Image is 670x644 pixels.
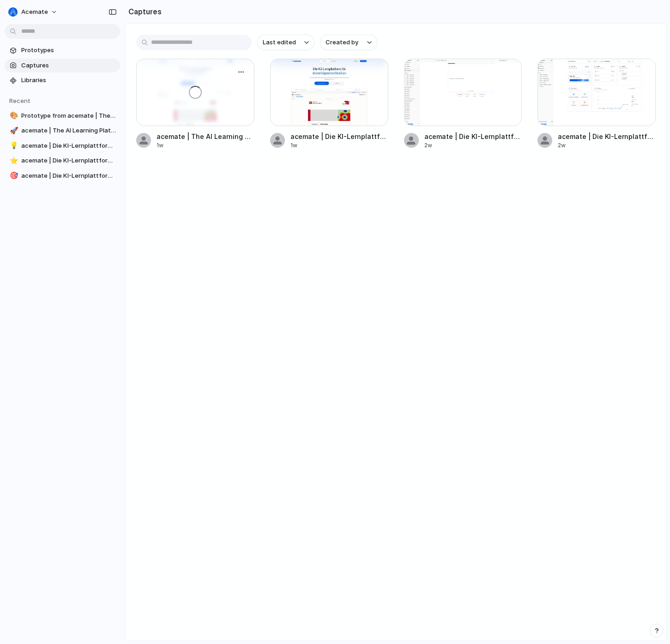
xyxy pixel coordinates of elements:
[21,46,116,55] span: Prototypes
[8,156,18,165] button: ⭐
[558,141,656,150] div: 2w
[21,111,116,120] span: Prototype from acemate | The AI Learning Platform for Students and Educators
[5,43,120,57] a: Prototypes
[5,109,120,123] a: 🎨Prototype from acemate | The AI Learning Platform for Students and Educators
[10,170,16,181] div: 🎯
[320,35,377,50] button: Created by
[558,132,656,141] div: acemate | Die KI-Lernplattform für Studierende und Lehrende
[10,140,16,151] div: 💡
[5,154,120,168] a: ⭐acemate | Die KI-Lernplattform für Studierende und Lehrende
[8,126,18,135] button: 🚀
[424,141,522,150] div: 2w
[10,110,16,121] div: 🎨
[5,139,120,153] a: 💡acemate | Die KI-Lernplattform für Studierende und Lehrende
[10,156,16,166] div: ⭐
[5,59,120,72] a: Captures
[21,76,116,85] span: Libraries
[326,38,358,47] span: Created by
[125,6,162,17] h2: Captures
[5,169,120,183] a: 🎯acemate | Die KI-Lernplattform für Studierende und Lehrende
[290,141,388,150] div: 1w
[5,5,62,19] button: acemate
[5,124,120,138] a: 🚀acemate | The AI Learning Platform for Students and Educators
[290,132,388,141] div: acemate | Die KI-Lernplattform für Studierende und Lehrende
[9,97,30,104] span: Recent
[5,73,120,87] a: Libraries
[21,156,116,165] span: acemate | Die KI-Lernplattform für Studierende und Lehrende
[10,126,16,136] div: 🚀
[8,111,18,120] button: 🎨
[424,132,522,141] div: acemate | Die KI-Lernplattform für Studierende und Lehrende
[21,141,116,150] span: acemate | Die KI-Lernplattform für Studierende und Lehrende
[8,141,18,150] button: 💡
[257,35,314,50] button: Last edited
[21,126,116,135] span: acemate | The AI Learning Platform for Students and Educators
[21,7,48,17] span: acemate
[21,61,116,70] span: Captures
[8,171,18,181] button: 🎯
[157,132,254,141] div: acemate | The AI Learning Platform for Students and Educators
[157,141,254,150] div: 1w
[263,38,296,47] span: Last edited
[21,171,116,181] span: acemate | Die KI-Lernplattform für Studierende und Lehrende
